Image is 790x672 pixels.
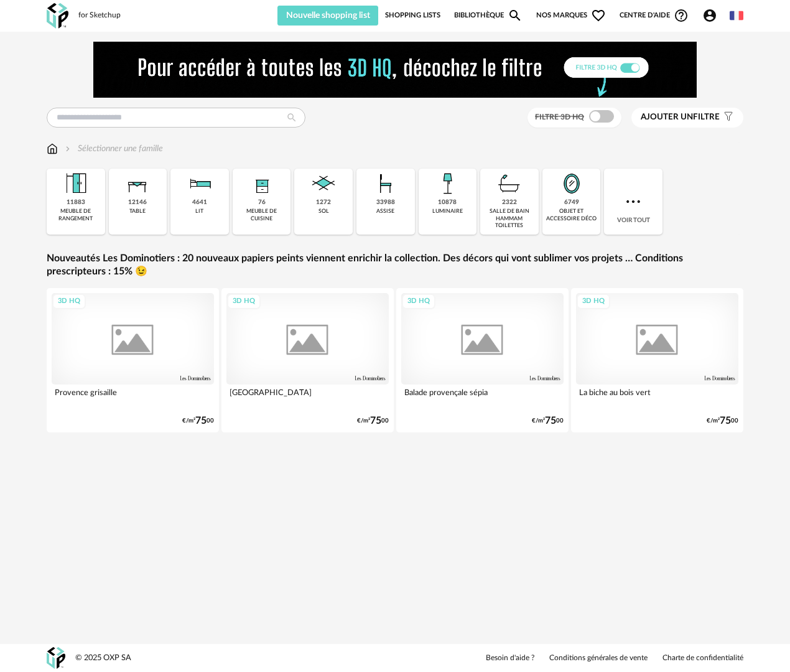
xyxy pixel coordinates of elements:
[486,653,534,663] a: Besoin d'aide ?
[577,294,610,309] div: 3D HQ
[591,8,606,23] span: Heart Outline icon
[536,6,606,26] span: Nos marques
[78,11,121,21] div: for Sketchup
[129,208,146,215] div: table
[376,198,395,207] div: 33988
[47,142,58,155] img: svg+xml;base64,PHN2ZyB3aWR0aD0iMTYiIGhlaWdodD0iMTciIHZpZXdCb3g9IjAgMCAxNiAxNyIgZmlsbD0ibm9uZSIgeG...
[720,112,734,123] span: Filter icon
[484,208,535,229] div: salle de bain hammam toilettes
[545,417,556,425] span: 75
[52,294,86,309] div: 3D HQ
[247,169,277,198] img: Rangement.png
[576,385,738,409] div: La biche au bois vert
[385,6,440,26] a: Shopping Lists
[502,198,517,207] div: 2322
[396,288,569,432] a: 3D HQ Balade provençale sépia €/m²7500
[258,198,266,207] div: 76
[67,198,85,207] div: 11883
[730,9,743,22] img: fr
[546,208,597,222] div: objet et accessoire déco
[357,417,389,425] div: €/m² 00
[286,11,370,20] span: Nouvelle shopping list
[192,198,207,207] div: 4641
[720,417,731,425] span: 75
[236,208,287,222] div: meuble de cuisine
[432,169,462,198] img: Luminaire.png
[221,288,394,432] a: 3D HQ [GEOGRAPHIC_DATA] €/m²7500
[227,294,261,309] div: 3D HQ
[123,169,152,198] img: Table.png
[277,6,378,26] button: Nouvelle shopping list
[371,169,401,198] img: Assise.png
[631,108,743,128] button: Ajouter unfiltre Filter icon
[674,8,689,23] span: Help Circle Outline icon
[549,653,648,663] a: Conditions générales de vente
[535,113,584,121] span: Filtre 3D HQ
[438,198,457,207] div: 10878
[495,169,524,198] img: Salle%20de%20bain.png
[662,653,743,663] a: Charte de confidentialité
[226,385,389,409] div: [GEOGRAPHIC_DATA]
[47,252,743,278] a: Nouveautés Les Dominotiers : 20 nouveaux papiers peints viennent enrichir la collection. Des déco...
[75,653,131,663] div: © 2025 OXP SA
[623,192,643,212] img: more.7b13dc1.svg
[128,198,147,207] div: 12146
[402,294,435,309] div: 3D HQ
[370,417,381,425] span: 75
[316,198,331,207] div: 1272
[185,169,215,198] img: Literie.png
[702,8,717,23] span: Account Circle icon
[195,208,203,215] div: lit
[604,169,662,235] div: Voir tout
[47,647,65,669] img: OXP
[432,208,463,215] div: luminaire
[641,113,693,121] span: Ajouter un
[508,8,523,23] span: Magnify icon
[702,8,723,23] span: Account Circle icon
[61,169,91,198] img: Meuble%20de%20rangement.png
[564,198,579,207] div: 6749
[532,417,564,425] div: €/m² 00
[63,142,163,155] div: Sélectionner une famille
[47,288,219,432] a: 3D HQ Provence grisaille €/m²7500
[571,288,743,432] a: 3D HQ La biche au bois vert €/m²7500
[182,417,214,425] div: €/m² 00
[47,3,68,29] img: OXP
[641,112,720,123] span: filtre
[52,385,214,409] div: Provence grisaille
[707,417,738,425] div: €/m² 00
[309,169,338,198] img: Sol.png
[195,417,207,425] span: 75
[454,6,523,26] a: BibliothèqueMagnify icon
[50,208,101,222] div: meuble de rangement
[318,208,329,215] div: sol
[620,8,689,23] span: Centre d'aideHelp Circle Outline icon
[376,208,394,215] div: assise
[401,385,564,409] div: Balade provençale sépia
[557,169,587,198] img: Miroir.png
[93,42,697,98] img: FILTRE%20HQ%20NEW_V1%20(4).gif
[63,142,73,155] img: svg+xml;base64,PHN2ZyB3aWR0aD0iMTYiIGhlaWdodD0iMTYiIHZpZXdCb3g9IjAgMCAxNiAxNiIgZmlsbD0ibm9uZSIgeG...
